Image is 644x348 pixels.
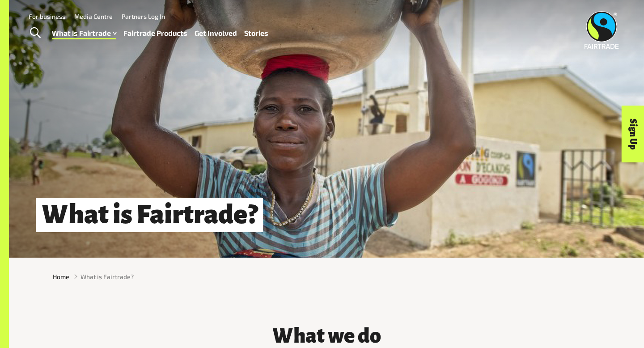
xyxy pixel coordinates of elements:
h1: What is Fairtrade? [36,198,263,232]
a: Stories [244,27,268,40]
img: Fairtrade Australia New Zealand logo [585,11,619,49]
a: Partners Log In [122,13,165,20]
a: Toggle Search [24,22,46,44]
a: Home [53,272,69,281]
a: Get Involved [195,27,237,40]
a: For business [29,13,65,20]
a: What is Fairtrade [52,27,116,40]
span: What is Fairtrade? [80,272,134,281]
h3: What we do [192,325,461,347]
a: Media Centre [74,13,113,20]
a: Fairtrade Products [123,27,187,40]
